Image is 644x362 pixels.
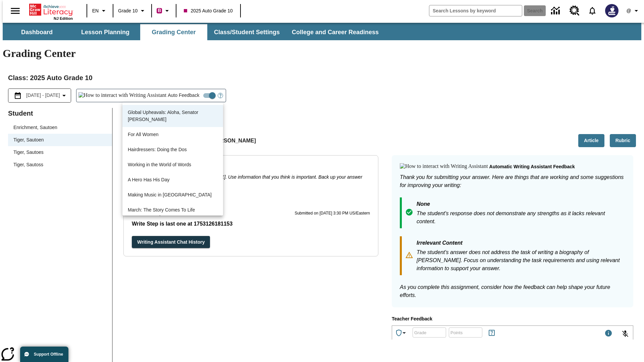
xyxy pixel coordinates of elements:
body: Type your response here. [3,5,98,11]
p: For All Women [128,131,218,138]
p: A Hero Has His Day [128,176,218,183]
p: Working in the World of Words [128,161,218,168]
p: Making Music in [GEOGRAPHIC_DATA] [128,191,218,198]
p: Hairdressers: Doing the Dos [128,146,218,153]
p: March: The Story Comes To Life [128,206,218,214]
p: Global Upheavals: Aloha, Senator [PERSON_NAME] [128,109,218,123]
